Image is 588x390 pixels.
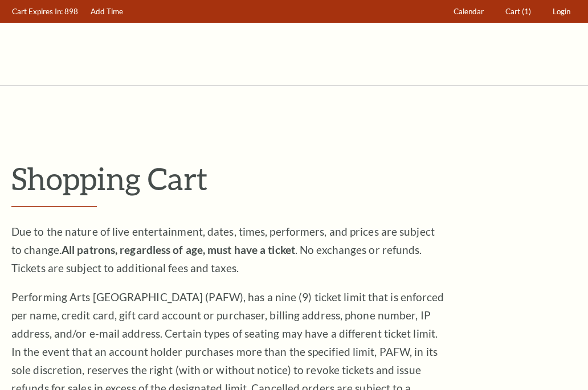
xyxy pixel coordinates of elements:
[553,7,570,16] span: Login
[448,1,489,23] a: Calendar
[522,7,531,16] span: (1)
[505,7,520,16] span: Cart
[11,225,435,274] span: Due to the nature of live entertainment, dates, times, performers, and prices are subject to chan...
[548,1,576,23] a: Login
[11,160,577,197] p: Shopping Cart
[85,1,129,23] a: Add Time
[12,7,63,16] span: Cart Expires In:
[500,1,537,23] a: Cart (1)
[62,243,295,256] strong: All patrons, regardless of age, must have a ticket
[454,7,484,16] span: Calendar
[64,7,78,16] span: 898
